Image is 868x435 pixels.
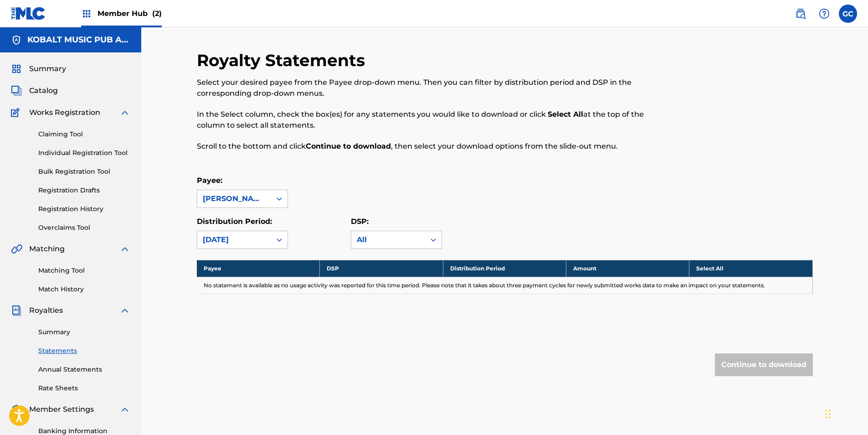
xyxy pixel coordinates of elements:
span: Works Registration [29,107,100,118]
img: Top Rightsholders [81,8,92,19]
strong: Continue to download [306,142,391,150]
h5: KOBALT MUSIC PUB AMERICA INC [27,35,130,45]
a: Summary [38,327,130,337]
p: In the Select column, check the box(es) for any statements you would like to download or click at... [197,109,671,131]
img: Accounts [11,35,22,46]
h2: Royalty Statements [197,50,370,71]
a: SummarySummary [11,63,66,74]
a: Public Search [791,5,810,23]
th: Distribution Period [443,260,566,277]
img: expand [119,404,130,415]
img: help [819,8,830,19]
label: Distribution Period: [197,217,272,226]
div: All [357,234,420,245]
th: Payee [197,260,320,277]
a: Bulk Registration Tool [38,167,130,176]
img: Works Registration [11,107,23,118]
th: DSP [320,260,443,277]
div: [DATE] [203,234,266,245]
img: expand [119,305,130,316]
div: User Menu [839,5,857,23]
a: Matching Tool [38,266,130,275]
p: Select your desired payee from the Payee drop-down menu. Then you can filter by distribution peri... [197,77,671,99]
span: Catalog [29,85,58,96]
span: Member Settings [29,404,94,415]
div: [PERSON_NAME] SONGS INC [203,193,266,204]
td: No statement is available as no usage activity was reported for this time period. Please note tha... [197,277,813,294]
div: Help [815,5,833,23]
span: Summary [29,63,66,74]
span: Royalties [29,305,63,316]
a: Registration History [38,204,130,214]
a: Statements [38,346,130,356]
img: Royalties [11,305,22,316]
a: Registration Drafts [38,186,130,195]
th: Select All [689,260,812,277]
label: Payee: [197,176,222,185]
img: expand [119,107,130,118]
img: expand [119,243,130,254]
div: Drag [825,400,831,428]
img: MLC Logo [11,7,46,20]
span: Matching [29,243,65,254]
a: Overclaims Tool [38,223,130,233]
a: CatalogCatalog [11,85,58,96]
span: Member Hub [98,8,162,19]
img: search [795,8,806,19]
strong: Select All [548,110,583,119]
img: Member Settings [11,404,22,415]
th: Amount [566,260,689,277]
a: Annual Statements [38,365,130,374]
img: Catalog [11,85,22,96]
a: Claiming Tool [38,129,130,139]
label: DSP: [351,217,369,226]
p: Scroll to the bottom and click , then select your download options from the slide-out menu. [197,141,671,152]
a: Rate Sheets [38,383,130,393]
span: (2) [152,9,162,18]
img: Matching [11,243,22,254]
iframe: Resource Center [842,289,868,362]
a: Individual Registration Tool [38,148,130,158]
iframe: Chat Widget [822,391,868,435]
img: Summary [11,63,22,74]
a: Match History [38,285,130,294]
